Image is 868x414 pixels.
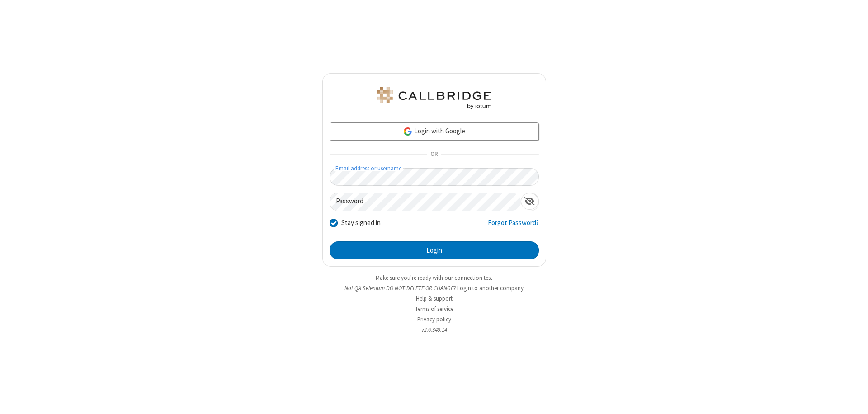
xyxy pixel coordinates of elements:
li: v2.6.349.14 [322,325,546,334]
img: QA Selenium DO NOT DELETE OR CHANGE [375,87,493,109]
img: google-icon.png [403,127,413,136]
input: Password [330,193,521,211]
button: Login to another company [457,284,524,292]
a: Login with Google [330,122,539,141]
a: Help & support [416,295,453,302]
iframe: Chat [845,390,861,408]
a: Privacy policy [417,315,451,323]
div: Show password [521,193,538,210]
label: Stay signed in [341,218,381,228]
li: Not QA Selenium DO NOT DELETE OR CHANGE? [322,284,546,292]
span: OR [427,148,441,161]
input: Email address or username [330,168,539,186]
button: Login [330,241,539,259]
a: Forgot Password? [488,218,539,235]
a: Make sure you're ready with our connection test [376,274,492,282]
a: Terms of service [415,305,453,313]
